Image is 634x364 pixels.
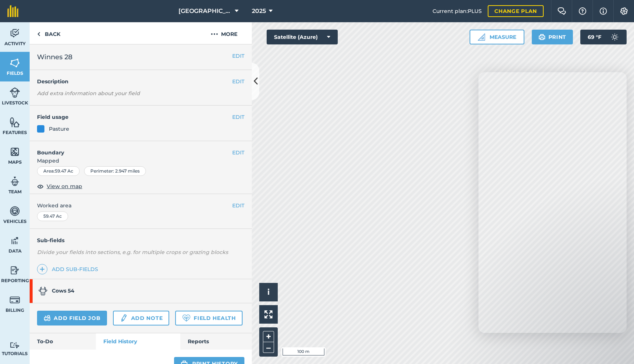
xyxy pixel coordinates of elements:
[478,72,627,333] iframe: Intercom live chat
[600,7,607,16] img: svg+xml;base64,PHN2ZyB4bWxucz0iaHR0cDovL3d3dy53My5vcmcvMjAwMC9zdmciIHdpZHRoPSIxNyIgaGVpZ2h0PSIxNy...
[470,30,524,44] button: Measure
[37,30,40,39] img: svg+xml;base64,PHN2ZyB4bWxucz0iaHR0cDovL3d3dy53My5vcmcvMjAwMC9zdmciIHdpZHRoPSI5IiBoZWlnaHQ9IjI0Ii...
[232,148,244,157] button: EDIT
[267,30,338,44] button: Satellite (Azure)
[39,287,47,295] img: svg+xml;base64,PD94bWwgdmVyc2lvbj0iMS4wIiBlbmNvZGluZz0idXRmLTgiPz4KPCEtLSBHZW5lcmF0b3I6IEFkb2JlIE...
[175,311,242,325] a: Field Health
[180,333,252,350] a: Reports
[538,33,545,41] img: svg+xml;base64,PHN2ZyB4bWxucz0iaHR0cDovL3d3dy53My5vcmcvMjAwMC9zdmciIHdpZHRoPSIxOSIgaGVpZ2h0PSIyNC...
[30,279,244,303] a: Cows 54
[30,157,252,165] span: Mapped
[113,311,169,325] a: Add note
[30,333,96,350] a: To-Do
[37,182,44,191] img: svg+xml;base64,PHN2ZyB4bWxucz0iaHR0cDovL3d3dy53My5vcmcvMjAwMC9zdmciIHdpZHRoPSIxOCIgaGVpZ2h0PSIyNC...
[37,52,73,62] span: Winnes 28
[578,7,587,15] img: A question mark icon
[259,283,278,301] button: i
[232,113,244,121] button: EDIT
[37,311,107,325] a: Add field job
[37,77,244,86] h4: Description
[10,265,20,276] img: svg+xml;base64,PD94bWwgdmVyc2lvbj0iMS4wIiBlbmNvZGluZz0idXRmLTgiPz4KPCEtLSBHZW5lcmF0b3I6IEFkb2JlIE...
[37,90,140,97] em: Add extra information about your field
[607,30,622,44] img: svg+xml;base64,PD94bWwgdmVyc2lvbj0iMS4wIiBlbmNvZGluZz0idXRmLTgiPz4KPCEtLSBHZW5lcmF0b3I6IEFkb2JlIE...
[44,314,51,323] img: svg+xml;base64,PD94bWwgdmVyc2lvbj0iMS4wIiBlbmNvZGluZz0idXRmLTgiPz4KPCEtLSBHZW5lcmF0b3I6IEFkb2JlIE...
[52,287,74,294] strong: Cows 54
[30,22,68,44] a: Back
[37,249,228,256] em: Divide your fields into sections, e.g. for multiple crops or grazing blocks
[10,176,20,187] img: svg+xml;base64,PD94bWwgdmVyc2lvbj0iMS4wIiBlbmNvZGluZz0idXRmLTgiPz4KPCEtLSBHZW5lcmF0b3I6IEFkb2JlIE...
[557,7,566,15] img: Two speech bubbles overlapping with the left bubble in the forefront
[7,5,19,17] img: fieldmargin Logo
[433,7,482,15] span: Current plan : PLUS
[196,22,252,44] button: More
[49,125,69,133] div: Pasture
[620,7,628,15] img: A cog icon
[588,30,601,44] span: 69 ° F
[37,264,101,274] a: Add sub-fields
[37,201,244,210] span: Worked area
[178,7,232,16] span: [GEOGRAPHIC_DATA]
[267,287,270,297] span: i
[40,265,45,274] img: svg+xml;base64,PHN2ZyB4bWxucz0iaHR0cDovL3d3dy53My5vcmcvMjAwMC9zdmciIHdpZHRoPSIxNCIgaGVpZ2h0PSIyNC...
[84,166,146,176] div: Perimeter : 2.947 miles
[120,314,128,323] img: svg+xml;base64,PD94bWwgdmVyc2lvbj0iMS4wIiBlbmNvZGluZz0idXRmLTgiPz4KPCEtLSBHZW5lcmF0b3I6IEFkb2JlIE...
[10,57,20,69] img: svg+xml;base64,PHN2ZyB4bWxucz0iaHR0cDovL3d3dy53My5vcmcvMjAwMC9zdmciIHdpZHRoPSI1NiIgaGVpZ2h0PSI2MC...
[30,141,232,157] h4: Boundary
[232,77,244,86] button: EDIT
[10,342,20,349] img: svg+xml;base64,PD94bWwgdmVyc2lvbj0iMS4wIiBlbmNvZGluZz0idXRmLTgiPz4KPCEtLSBHZW5lcmF0b3I6IEFkb2JlIE...
[211,30,218,39] img: svg+xml;base64,PHN2ZyB4bWxucz0iaHR0cDovL3d3dy53My5vcmcvMjAwMC9zdmciIHdpZHRoPSIyMCIgaGVpZ2h0PSIyNC...
[37,166,80,176] div: Area : 59.47 Ac
[10,235,20,246] img: svg+xml;base64,PD94bWwgdmVyc2lvbj0iMS4wIiBlbmNvZGluZz0idXRmLTgiPz4KPCEtLSBHZW5lcmF0b3I6IEFkb2JlIE...
[10,146,20,157] img: svg+xml;base64,PHN2ZyB4bWxucz0iaHR0cDovL3d3dy53My5vcmcvMjAwMC9zdmciIHdpZHRoPSI1NiIgaGVpZ2h0PSI2MC...
[263,342,274,353] button: –
[37,113,232,121] h4: Field usage
[252,7,266,16] span: 2025
[10,294,20,305] img: svg+xml;base64,PD94bWwgdmVyc2lvbj0iMS4wIiBlbmNvZGluZz0idXRmLTgiPz4KPCEtLSBHZW5lcmF0b3I6IEFkb2JlIE...
[47,182,82,190] span: View on map
[10,117,20,128] img: svg+xml;base64,PHN2ZyB4bWxucz0iaHR0cDovL3d3dy53My5vcmcvMjAwMC9zdmciIHdpZHRoPSI1NiIgaGVpZ2h0PSI2MC...
[10,28,20,39] img: svg+xml;base64,PD94bWwgdmVyc2lvbj0iMS4wIiBlbmNvZGluZz0idXRmLTgiPz4KPCEtLSBHZW5lcmF0b3I6IEFkb2JlIE...
[96,333,180,350] a: Field History
[580,30,627,44] button: 69 °F
[232,201,244,210] button: EDIT
[10,206,20,217] img: svg+xml;base64,PD94bWwgdmVyc2lvbj0iMS4wIiBlbmNvZGluZz0idXRmLTgiPz4KPCEtLSBHZW5lcmF0b3I6IEFkb2JlIE...
[30,236,252,244] h4: Sub-fields
[532,30,573,44] button: Print
[232,52,244,60] button: EDIT
[488,5,544,17] a: Change plan
[264,310,273,318] img: Four arrows, one pointing top left, one top right, one bottom right and the last bottom left
[10,87,20,98] img: svg+xml;base64,PD94bWwgdmVyc2lvbj0iMS4wIiBlbmNvZGluZz0idXRmLTgiPz4KPCEtLSBHZW5lcmF0b3I6IEFkb2JlIE...
[609,339,627,357] iframe: Intercom live chat
[263,331,274,342] button: +
[37,182,82,191] button: View on map
[478,33,485,41] img: Ruler icon
[37,211,68,221] div: 59.47 Ac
